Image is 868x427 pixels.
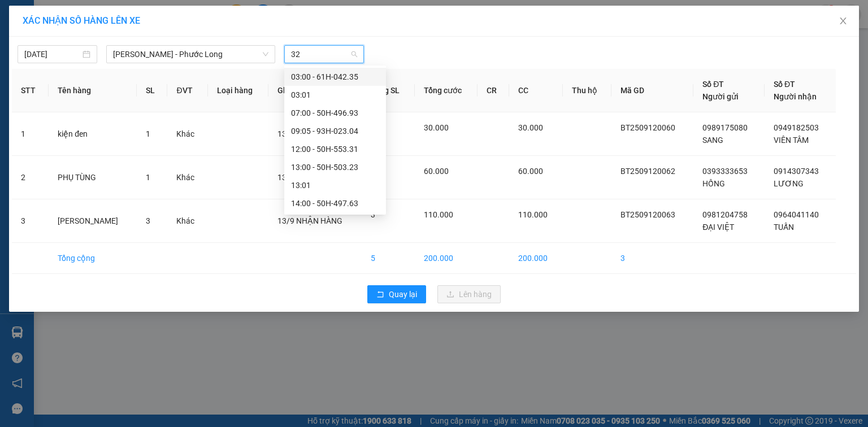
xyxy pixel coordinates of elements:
[291,125,379,137] div: 09:05 - 93H-023.04
[620,167,675,176] span: BT2509120062
[291,161,379,173] div: 13:00 - 50H-503.23
[415,69,478,112] th: Tổng cước
[518,167,543,176] span: 60.000
[49,156,137,199] td: PHỤ TÙNG
[376,290,384,299] span: rollback
[10,10,80,37] div: VP Bình Triệu
[291,143,379,155] div: 12:00 - 50H-553.31
[277,129,342,138] span: 13/9 NHẬN HÀNG
[23,15,140,26] span: XÁC NHẬN SỐ HÀNG LÊN XE
[137,69,167,112] th: SL
[12,199,49,243] td: 3
[12,156,49,199] td: 2
[146,129,150,138] span: 1
[362,69,414,112] th: Tổng SL
[611,69,693,112] th: Mã GD
[88,11,115,23] span: Nhận:
[12,112,49,156] td: 1
[49,243,137,274] td: Tổng cộng
[702,223,734,232] span: ĐẠI VIỆT
[702,167,748,176] span: 0393333653
[208,69,268,112] th: Loại hàng
[702,92,739,101] span: Người gửi
[88,10,165,37] div: VP Phú Riềng
[827,6,859,37] button: Close
[88,37,165,50] div: TUẤN
[291,71,379,83] div: 03:00 - 61H-042.35
[437,285,501,303] button: uploadLên hàng
[424,167,449,176] span: 60.000
[371,210,375,219] span: 3
[146,216,150,225] span: 3
[86,73,166,89] div: 110.000
[167,69,208,112] th: ĐVT
[362,243,414,274] td: 5
[49,69,137,112] th: Tên hàng
[146,173,150,182] span: 1
[291,89,379,101] div: 03:01
[367,285,426,303] button: rollbackQuay lại
[291,197,379,210] div: 14:00 - 50H-497.63
[518,123,543,132] span: 30.000
[12,69,49,112] th: STT
[774,210,819,219] span: 0964041140
[478,69,509,112] th: CR
[424,123,449,132] span: 30.000
[167,112,208,156] td: Khác
[774,80,795,89] span: Số ĐT
[774,179,804,188] span: LƯƠNG
[113,46,268,63] span: Hồ Chí Minh - Phước Long
[389,288,417,300] span: Quay lại
[277,216,342,225] span: 13/9 NHẬN HÀNG
[702,136,723,145] span: SANG
[611,243,693,274] td: 3
[774,123,819,132] span: 0949182503
[262,51,269,58] span: down
[702,123,748,132] span: 0989175080
[774,223,794,232] span: TUẤN
[268,69,362,112] th: Ghi chú
[839,16,848,25] span: close
[702,80,724,89] span: Số ĐT
[86,76,102,88] span: CC :
[167,156,208,199] td: Khác
[415,243,478,274] td: 200.000
[49,199,137,243] td: [PERSON_NAME]
[509,243,562,274] td: 200.000
[774,136,809,145] span: VIÊN TÂM
[10,37,80,50] div: ĐẠI VIỆT
[518,210,548,219] span: 110.000
[49,112,137,156] td: kiện đen
[620,123,675,132] span: BT2509120060
[702,179,725,188] span: HỒNG
[774,92,817,101] span: Người nhận
[167,199,208,243] td: Khác
[291,107,379,119] div: 07:00 - 50H-496.93
[563,69,612,112] th: Thu hộ
[424,210,453,219] span: 110.000
[277,173,342,182] span: 13/9 NHẬN HÀNG
[620,210,675,219] span: BT2509120063
[291,179,379,191] div: 13:01
[702,210,748,219] span: 0981204758
[24,48,80,60] input: 12/09/2025
[509,69,562,112] th: CC
[10,11,27,23] span: Gửi:
[774,167,819,176] span: 0914307343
